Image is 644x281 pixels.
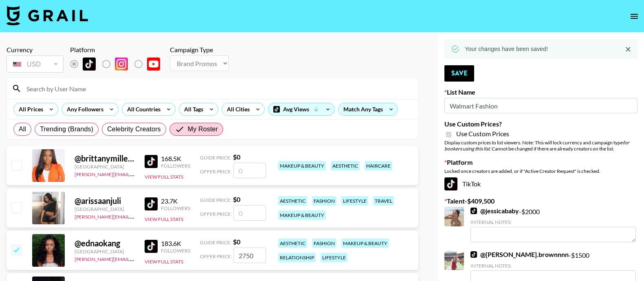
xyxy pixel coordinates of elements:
em: for bookers using this list [444,139,629,152]
div: Internal Notes: [470,263,636,269]
img: TikTok [145,240,158,253]
div: @ arissaanjuli [75,196,135,206]
div: 168.5K [161,155,190,163]
div: aesthetic [278,196,307,206]
label: Use Custom Prices? [444,120,637,128]
div: travel [373,196,394,206]
div: List locked to TikTok. [70,55,167,73]
span: Trending (Brands) [40,124,93,134]
img: YouTube [147,58,160,71]
span: My Roster [188,124,218,134]
span: Use Custom Prices [456,130,509,138]
strong: $ 0 [233,238,240,246]
div: Match Any Tags [338,103,398,115]
span: Celebrity Creators [107,124,161,134]
div: makeup & beauty [341,239,389,248]
button: open drawer [626,8,642,24]
div: All Tags [179,103,205,115]
div: TikTok [444,177,637,190]
div: [GEOGRAPHIC_DATA] [75,164,135,170]
div: relationship [278,253,316,262]
a: @jessicababy [470,207,519,215]
div: 23.7K [161,197,190,205]
div: [GEOGRAPHIC_DATA] [75,248,135,254]
div: Your changes have been saved! [465,42,548,56]
button: View Full Stats [145,259,183,265]
img: TikTok [145,155,158,168]
div: makeup & beauty [278,161,326,170]
span: Offer Price: [200,211,232,217]
button: View Full Stats [145,174,183,180]
span: Offer Price: [200,168,232,175]
div: Locked once creators are added, or if "Active Creator Request" is checked. [444,168,637,174]
div: lifestyle [341,196,368,206]
div: Any Followers [62,103,105,115]
label: Talent - $ 409,500 [444,197,637,205]
div: [GEOGRAPHIC_DATA] [75,206,135,212]
div: Platform [70,46,167,54]
label: Platform [444,158,637,166]
div: @ brittanymiller344 [75,153,135,164]
a: [PERSON_NAME][EMAIL_ADDRESS][DOMAIN_NAME] [75,212,195,220]
img: TikTok [83,58,96,71]
a: [PERSON_NAME][EMAIL_ADDRESS][DOMAIN_NAME] [75,170,195,177]
input: 0 [233,205,266,221]
span: Guide Price: [200,197,231,203]
input: Search by User Name [22,82,413,95]
div: Followers [161,205,190,211]
div: fashion [312,239,336,248]
div: Display custom prices to list viewers. Note: This will lock currency and campaign type . Cannot b... [444,139,637,152]
div: All Prices [14,103,45,115]
div: Campaign Type [170,46,229,54]
label: List Name [444,88,637,96]
img: Grail Talent [7,6,88,25]
div: fashion [312,196,336,206]
button: Close [622,43,634,55]
div: Currency [7,46,64,54]
div: - $ 2000 [470,207,636,242]
div: aesthetic [331,161,360,170]
div: makeup & beauty [278,210,326,220]
div: Followers [161,163,190,169]
span: Guide Price: [200,155,231,161]
img: TikTok [470,208,477,214]
strong: $ 0 [233,153,240,161]
img: TikTok [145,197,158,210]
div: Currency is locked to USD [7,54,64,74]
span: Offer Price: [200,253,232,259]
div: USD [8,57,62,71]
button: Save [444,65,474,82]
span: All [19,124,26,134]
span: Guide Price: [200,239,231,246]
div: lifestyle [321,253,347,262]
strong: $ 0 [233,195,240,203]
input: 0 [233,248,266,263]
img: TikTok [444,177,457,190]
img: Instagram [115,58,128,71]
div: Internal Notes: [470,219,636,225]
a: @[PERSON_NAME].brownnnn [470,250,569,259]
div: @ ednaokang [75,238,135,248]
div: aesthetic [278,239,307,248]
button: View Full Stats [145,216,183,222]
div: All Countries [122,103,162,115]
div: haircare [365,161,392,170]
div: Followers [161,248,190,254]
div: 183.6K [161,239,190,248]
div: All Cities [222,103,251,115]
div: Avg Views [268,103,334,115]
input: 0 [233,163,266,178]
a: [PERSON_NAME][EMAIL_ADDRESS][DOMAIN_NAME] [75,254,195,262]
img: TikTok [470,251,477,258]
